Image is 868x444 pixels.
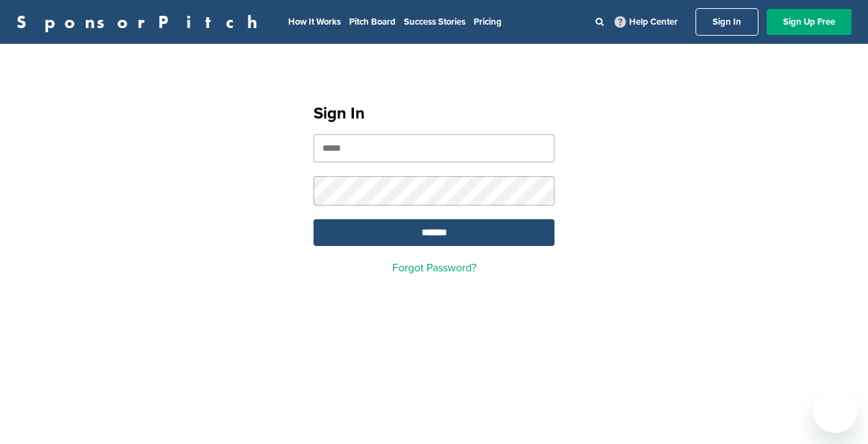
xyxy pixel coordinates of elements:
a: Help Center [612,14,680,30]
a: SponsorPitch [16,13,266,31]
a: Sign In [695,8,758,36]
a: How It Works [288,16,341,27]
a: Sign Up Free [767,9,852,35]
a: Pitch Board [349,16,396,27]
iframe: Button to launch messaging window [813,389,857,433]
a: Success Stories [404,16,465,27]
h1: Sign In [314,101,554,126]
a: Forgot Password? [392,261,476,275]
a: Pricing [474,16,502,27]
